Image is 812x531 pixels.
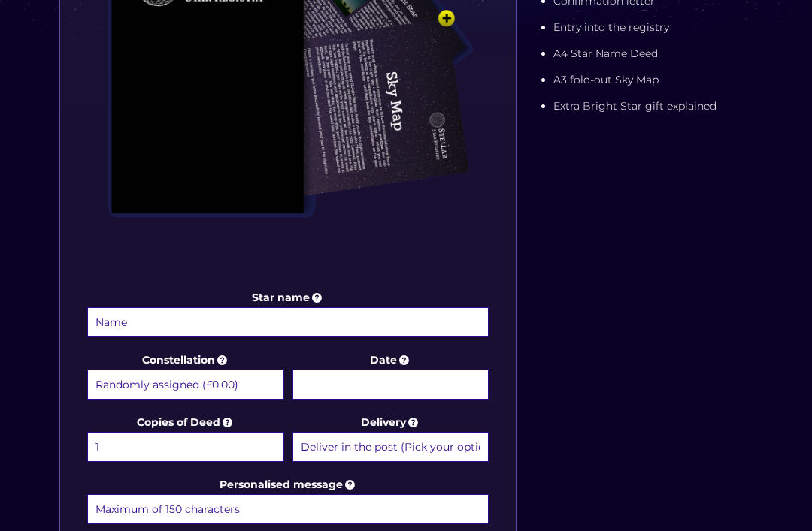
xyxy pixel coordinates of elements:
[553,18,753,37] li: Entry into the registry
[553,71,753,89] li: A3 fold-out Sky Map
[553,97,753,116] li: Extra Bright Star gift explained
[87,432,284,462] select: Copies of Deed
[87,475,489,526] label: Personalised message
[87,413,284,464] label: Copies of Deed
[87,307,489,337] input: Star name
[87,494,489,524] input: Personalised message
[292,370,489,400] input: Date
[87,351,284,402] label: Constellation
[87,370,284,400] select: Constellation
[292,413,489,464] label: Delivery
[292,351,489,402] label: Date
[292,432,489,462] select: Delivery
[87,288,489,339] label: Star name
[553,44,753,63] li: A4 Star Name Deed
